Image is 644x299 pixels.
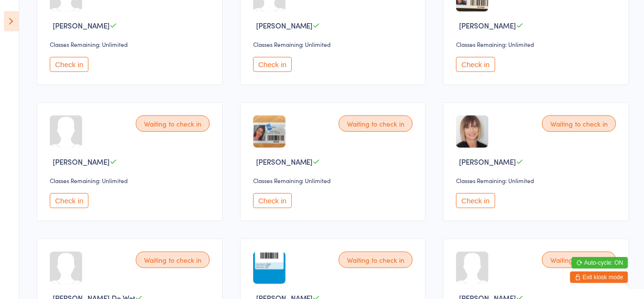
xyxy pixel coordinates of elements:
span: [PERSON_NAME] [459,20,516,30]
span: [PERSON_NAME] [256,20,313,30]
button: Exit kiosk mode [570,271,628,283]
button: Check in [253,193,292,208]
button: Check in [253,57,292,72]
div: Classes Remaining: Unlimited [456,40,619,48]
span: [PERSON_NAME] [256,157,313,167]
div: Waiting to check in [136,252,210,268]
button: Auto-cycle: ON [572,257,628,269]
div: Waiting to check in [339,252,413,268]
div: Classes Remaining: Unlimited [253,176,416,185]
div: Waiting to check in [136,115,210,132]
div: Classes Remaining: Unlimited [50,176,213,185]
button: Check in [50,193,88,208]
img: image1631494321.png [253,115,286,148]
div: Classes Remaining: Unlimited [50,40,213,48]
button: Check in [456,57,495,72]
span: [PERSON_NAME] [459,157,516,167]
div: Classes Remaining: Unlimited [456,176,619,185]
button: Check in [50,57,88,72]
div: Waiting to check in [339,115,413,132]
img: image1759879271.png [253,252,286,284]
div: Waiting to check in [542,252,616,268]
div: Waiting to check in [542,115,616,132]
span: [PERSON_NAME] [53,157,110,167]
span: [PERSON_NAME] [53,20,110,30]
img: image1719217425.png [456,115,488,148]
div: Classes Remaining: Unlimited [253,40,416,48]
button: Check in [456,193,495,208]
